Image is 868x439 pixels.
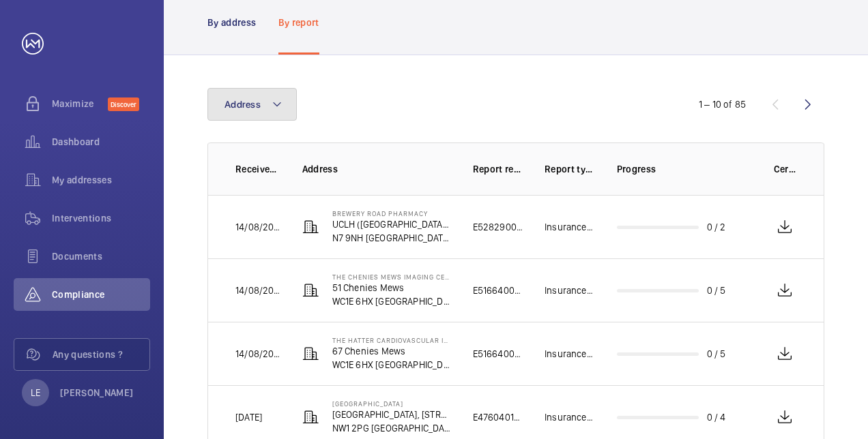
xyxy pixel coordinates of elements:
[699,97,746,111] div: 1 – 10 of 85
[473,284,523,297] p: E51664003756
[332,273,451,281] p: The Chenies Mews Imaging Centre
[332,294,451,308] p: WC1E 6HX [GEOGRAPHIC_DATA]
[235,220,280,234] p: 14/08/2025
[52,249,150,263] span: Documents
[545,220,595,234] p: Insurance Co.
[332,231,451,245] p: N7 9NH [GEOGRAPHIC_DATA]
[332,281,451,294] p: 51 Chenies Mews
[707,347,726,361] p: 0 / 5
[225,99,261,110] span: Address
[235,162,280,176] p: Received on
[545,284,595,297] p: Insurance Co.
[332,421,451,435] p: NW1 2PG [GEOGRAPHIC_DATA]
[774,162,797,176] p: Certificate
[52,211,150,225] span: Interventions
[278,16,319,29] p: By report
[473,347,523,361] p: E51664003755
[52,97,108,110] span: Maximize
[617,162,752,176] p: Progress
[53,348,149,361] span: Any questions ?
[473,162,523,176] p: Report reference
[31,386,40,399] p: LE
[332,209,451,217] p: Brewery Road Pharmacy
[52,288,150,301] span: Compliance
[302,162,451,176] p: Address
[707,284,726,297] p: 0 / 5
[473,220,523,234] p: E52829001537
[52,135,150,149] span: Dashboard
[235,410,262,424] p: [DATE]
[545,347,595,361] p: Insurance Co.
[473,410,523,424] p: E47604011345
[60,386,134,399] p: [PERSON_NAME]
[332,358,451,372] p: WC1E 6HX [GEOGRAPHIC_DATA]
[235,347,280,361] p: 14/08/2025
[332,336,451,344] p: The Hatter Cardiovascular Institute (UCLH)
[545,162,595,176] p: Report type
[207,16,257,29] p: By address
[52,173,150,187] span: My addresses
[332,217,451,231] p: UCLH ([GEOGRAPHIC_DATA]), [STREET_ADDRESS] Pharmacy
[207,88,297,121] button: Address
[707,220,726,234] p: 0 / 2
[108,97,139,111] span: Discover
[707,410,726,424] p: 0 / 4
[332,399,451,408] p: [GEOGRAPHIC_DATA]
[332,344,451,358] p: 67 Chenies Mews
[545,410,595,424] p: Insurance Co.
[332,408,451,421] p: [GEOGRAPHIC_DATA], [STREET_ADDRESS]
[235,284,280,297] p: 14/08/2025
